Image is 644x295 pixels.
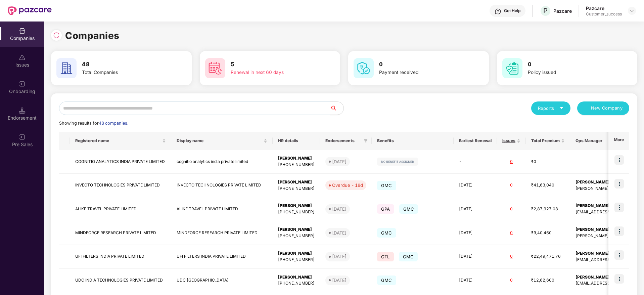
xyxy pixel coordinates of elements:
div: ₹12,62,600 [531,277,565,284]
img: svg+xml;base64,PHN2ZyBpZD0iSXNzdWVzX2Rpc2FibGVkIiB4bWxucz0iaHR0cDovL3d3dy53My5vcmcvMjAwMC9zdmciIH... [19,54,26,61]
td: ALIKE TRAVEL PRIVATE LIMITED [70,197,171,221]
div: 0 [502,182,520,188]
div: Total Companies [82,69,167,76]
img: svg+xml;base64,PHN2ZyB4bWxucz0iaHR0cDovL3d3dy53My5vcmcvMjAwMC9zdmciIHdpZHRoPSI2MCIgaGVpZ2h0PSI2MC... [205,58,225,78]
span: GMC [399,252,418,261]
div: [DATE] [332,158,347,165]
span: caret-down [559,106,564,110]
span: search [330,106,343,111]
div: ₹41,63,040 [531,182,565,188]
div: [PERSON_NAME] [278,155,315,162]
div: Renewal in next 60 days [231,69,315,76]
span: GMC [377,181,396,190]
div: 0 [502,230,520,236]
span: New Company [591,105,623,112]
div: [DATE] [332,229,347,236]
img: New Pazcare Logo [8,6,52,15]
div: 0 [502,206,520,212]
h3: 0 [379,60,464,69]
span: Registered name [75,138,161,143]
img: icon [614,274,624,284]
td: - [454,150,497,174]
div: [PHONE_NUMBER] [278,233,315,239]
span: Display name [177,138,262,143]
td: [DATE] [454,174,497,198]
div: ₹0 [531,159,565,165]
span: GPA [377,204,394,214]
span: Endorsements [325,138,361,143]
div: [PERSON_NAME] [278,250,315,257]
th: Issues [497,132,526,150]
span: Issues [502,138,515,143]
span: Showing results for [59,121,128,126]
div: [PHONE_NUMBER] [278,209,315,215]
td: INVECTO TECHNOLOGIES PRIVATE LIMITED [70,174,171,198]
div: ₹9,40,460 [531,230,565,236]
div: Overdue - 18d [332,182,363,188]
img: icon [614,203,624,212]
img: icon [614,179,624,188]
button: plusNew Company [577,101,629,115]
div: [PERSON_NAME] [278,203,315,209]
span: GMC [399,204,418,214]
td: UFI FILTERS INDIA PRIVATE LIMITED [171,245,273,269]
td: MINDFORCE RESEARCH PRIVATE LIMITED [70,221,171,245]
h1: Companies [65,28,120,43]
th: HR details [273,132,320,150]
img: svg+xml;base64,PHN2ZyBpZD0iSGVscC0zMngzMiIgeG1sbnM9Imh0dHA6Ly93d3cudzMub3JnLzIwMDAvc3ZnIiB3aWR0aD... [495,8,501,15]
div: Payment received [379,69,464,76]
div: ₹22,49,471.76 [531,253,565,260]
span: filter [364,139,368,143]
div: [PERSON_NAME] [278,274,315,281]
img: svg+xml;base64,PHN2ZyB4bWxucz0iaHR0cDovL3d3dy53My5vcmcvMjAwMC9zdmciIHdpZHRoPSI2MCIgaGVpZ2h0PSI2MC... [56,58,77,78]
td: COGNITIO ANALYTICS INDIA PRIVATE LIMITED [70,150,171,174]
img: icon [614,155,624,165]
td: INVECTO TECHNOLOGIES PRIVATE LIMITED [171,174,273,198]
div: [PHONE_NUMBER] [278,257,315,263]
div: 0 [502,159,520,165]
span: GMC [377,228,396,238]
img: svg+xml;base64,PHN2ZyBpZD0iQ29tcGFuaWVzIiB4bWxucz0iaHR0cDovL3d3dy53My5vcmcvMjAwMC9zdmciIHdpZHRoPS... [19,28,26,34]
span: GTL [377,252,394,261]
img: svg+xml;base64,PHN2ZyB4bWxucz0iaHR0cDovL3d3dy53My5vcmcvMjAwMC9zdmciIHdpZHRoPSI2MCIgaGVpZ2h0PSI2MC... [354,58,374,78]
img: svg+xml;base64,PHN2ZyBpZD0iRHJvcGRvd24tMzJ4MzIiIHhtbG5zPSJodHRwOi8vd3d3LnczLm9yZy8yMDAwL3N2ZyIgd2... [629,8,635,13]
div: 0 [502,253,520,260]
th: Earliest Renewal [454,132,497,150]
div: Pazcare [586,5,622,11]
div: [PERSON_NAME] [278,226,315,233]
img: icon [614,226,624,236]
div: [PHONE_NUMBER] [278,162,315,168]
button: search [330,101,344,115]
div: ₹2,87,927.08 [531,206,565,212]
th: Registered name [70,132,171,150]
td: cognitio analytics india private limited [171,150,273,174]
img: svg+xml;base64,PHN2ZyB4bWxucz0iaHR0cDovL3d3dy53My5vcmcvMjAwMC9zdmciIHdpZHRoPSI2MCIgaGVpZ2h0PSI2MC... [502,58,522,78]
span: filter [362,137,369,145]
span: plus [584,106,588,111]
h3: 48 [82,60,167,69]
td: [DATE] [454,269,497,293]
th: Display name [171,132,273,150]
img: svg+xml;base64,PHN2ZyB3aWR0aD0iMTQuNSIgaGVpZ2h0PSIxNC41IiB2aWV3Qm94PSIwIDAgMTYgMTYiIGZpbGw9Im5vbm... [19,107,26,114]
td: [DATE] [454,197,497,221]
div: [DATE] [332,206,347,212]
img: svg+xml;base64,PHN2ZyB3aWR0aD0iMjAiIGhlaWdodD0iMjAiIHZpZXdCb3g9IjAgMCAyMCAyMCIgZmlsbD0ibm9uZSIgeG... [19,81,26,87]
th: More [608,132,629,150]
img: svg+xml;base64,PHN2ZyB3aWR0aD0iMjAiIGhlaWdodD0iMjAiIHZpZXdCb3g9IjAgMCAyMCAyMCIgZmlsbD0ibm9uZSIgeG... [19,134,26,140]
span: GMC [377,276,396,285]
div: [PHONE_NUMBER] [278,185,315,192]
td: UFI FILTERS INDIA PRIVATE LIMITED [70,245,171,269]
span: Total Premium [531,138,560,143]
td: [DATE] [454,221,497,245]
img: icon [614,250,624,260]
td: ALIKE TRAVEL PRIVATE LIMITED [171,197,273,221]
th: Total Premium [526,132,570,150]
div: Reports [538,105,564,112]
td: UDC INDIA TECHNOLOGIES PRIVATE LIMITED [70,269,171,293]
div: Policy issued [528,69,612,76]
div: Pazcare [553,8,572,14]
div: Get Help [504,8,520,13]
span: 48 companies. [99,121,128,126]
div: [PHONE_NUMBER] [278,280,315,287]
th: Benefits [372,132,454,150]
